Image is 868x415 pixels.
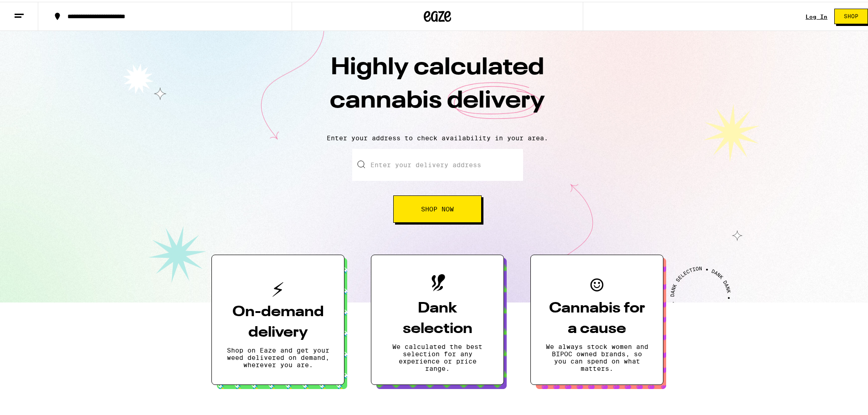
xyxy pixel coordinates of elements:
p: We always stock women and BIPOC owned brands, so you can spend on what matters. [545,341,648,370]
h1: Highly calculated cannabis delivery [278,50,597,125]
h3: Dank selection [386,297,489,338]
p: Enter your address to check availability in your area. [9,133,866,140]
h3: Cannabis for a cause [545,297,648,338]
button: Shop Now [393,194,482,221]
button: Shop [834,7,868,22]
span: Shop [844,12,858,17]
h3: On-demand delivery [226,300,329,341]
p: Shop on Eaze and get your weed delivered on demand, wherever you are. [226,345,329,367]
span: Hi. Need any help? [5,6,66,14]
a: Log In [806,12,827,18]
button: Dank selectionWe calculated the best selection for any experience or price range. [371,253,504,383]
span: Shop Now [421,204,454,210]
input: Enter your delivery address [352,147,523,179]
button: Cannabis for a causeWe always stock women and BIPOC owned brands, so you can spend on what matters. [530,253,663,383]
p: We calculated the best selection for any experience or price range. [386,341,489,370]
button: On-demand deliveryShop on Eaze and get your weed delivered on demand, wherever you are. [211,253,344,383]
